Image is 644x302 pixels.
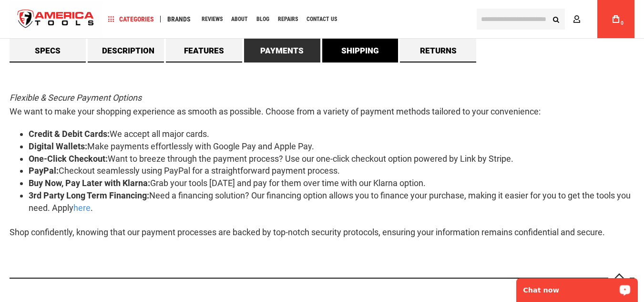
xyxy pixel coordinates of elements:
[29,129,110,139] strong: Credit & Debit Cards:
[252,13,274,26] a: Blog
[163,13,195,26] a: Brands
[166,39,242,62] a: Features
[322,39,399,62] a: Shipping
[29,166,59,176] strong: PayPal:
[274,13,302,26] a: Repairs
[73,203,91,213] a: here
[10,226,634,240] p: Shop confidently, knowing that our payment processes are backed by top-notch security protocols, ...
[197,13,227,26] a: Reviews
[10,1,102,37] a: store logo
[10,1,102,37] img: America Tools
[29,177,634,189] li: Grab your tools [DATE] and pay for them over time with our Klarna option.
[227,13,252,26] a: About
[29,153,634,165] li: Want to breeze through the payment process? Use our one-click checkout option powered by Link by ...
[10,39,86,62] a: Specs
[621,21,624,26] span: 0
[29,190,149,200] strong: 3rd Party Long Term Financing:
[244,39,320,62] a: Payments
[547,10,565,28] button: Search
[307,16,337,22] span: Contact Us
[29,141,87,151] strong: Digital Wallets:
[29,154,108,164] strong: One-Click Checkout:
[104,13,158,26] a: Categories
[10,93,142,103] em: Flexible & Secure Payment Options
[29,165,634,177] li: Checkout seamlessly using PayPal for a straightforward payment process.
[256,16,269,22] span: Blog
[302,13,341,26] a: Contact Us
[29,189,634,214] li: Need a financing solution? Our financing option allows you to finance your purchase, making it ea...
[400,39,476,62] a: Returns
[278,16,298,22] span: Repairs
[29,128,634,140] li: We accept all major cards.
[29,140,634,153] li: Make payments effortlessly with Google Pay and Apple Pay.
[510,272,644,302] iframe: LiveChat chat widget
[10,91,634,119] p: We want to make your shopping experience as smooth as possible. Choose from a variety of payment ...
[29,178,150,188] strong: Buy Now, Pay Later with Klarna:
[167,16,191,22] span: Brands
[88,39,164,62] a: Description
[202,16,223,22] span: Reviews
[108,16,154,22] span: Categories
[231,16,248,22] span: About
